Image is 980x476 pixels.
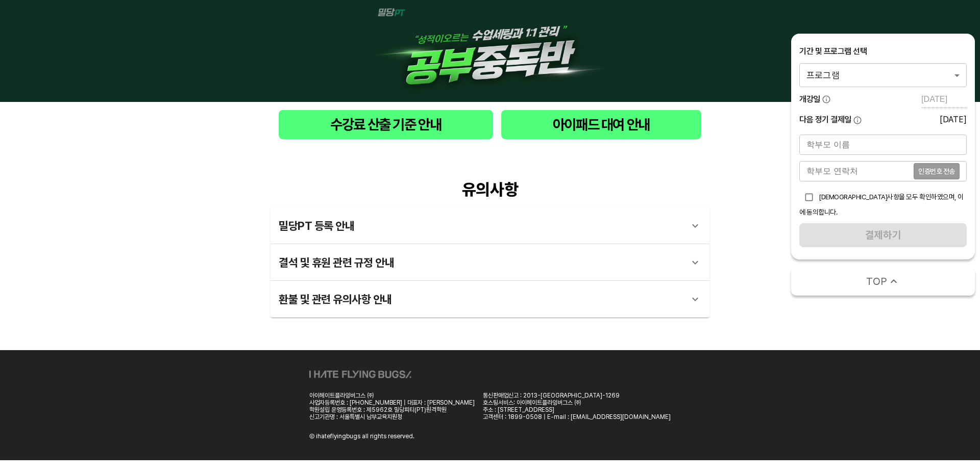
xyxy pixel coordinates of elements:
[309,433,414,440] div: Ⓒ ihateflyingbugs all rights reserved.
[501,110,701,139] button: 아이패드 대여 안내
[483,399,671,406] div: 호스팅서비스: 아이헤이트플라잉버그스 ㈜
[309,399,475,406] div: 사업자등록번호 : [PHONE_NUMBER] | 대표자 : [PERSON_NAME]
[279,110,493,139] button: 수강료 산출 기준 안내
[279,287,683,311] div: 환불 및 관련 유의사항 안내
[799,114,851,125] span: 다음 정기 결제일
[287,114,485,135] span: 수강료 산출 기준 안내
[271,180,709,199] div: 유의사항
[799,193,964,216] span: [DEMOGRAPHIC_DATA]사항을 모두 확인하였으며, 이에 동의합니다.
[309,371,411,378] img: ihateflyingbugs
[799,135,967,155] input: 학부모 이름을 입력해주세요
[279,250,683,275] div: 결석 및 휴원 관련 규정 안내
[483,413,671,420] div: 고객센터 : 1899-0508 | E-mail : [EMAIL_ADDRESS][DOMAIN_NAME]
[309,406,475,413] div: 학원설립 운영등록번호 : 제5962호 밀당피티(PT)원격학원
[309,392,475,399] div: 아이헤이트플라잉버그스 ㈜
[799,63,967,87] div: 프로그램
[367,8,612,94] img: 1
[483,406,671,413] div: 주소 : [STREET_ADDRESS]
[799,161,914,181] input: 학부모 연락처를 입력해주세요
[799,94,820,105] span: 개강일
[866,274,887,288] span: TOP
[791,268,975,296] button: TOP
[271,244,709,281] div: 결석 및 휴원 관련 규정 안내
[483,392,671,399] div: 통신판매업신고 : 2013-[GEOGRAPHIC_DATA]-1269
[279,214,683,238] div: 밀당PT 등록 안내
[271,207,709,244] div: 밀당PT 등록 안내
[509,114,693,135] span: 아이패드 대여 안내
[271,281,709,318] div: 환불 및 관련 유의사항 안내
[799,46,967,57] div: 기간 및 프로그램 선택
[309,413,475,420] div: 신고기관명 : 서울특별시 남부교육지원청
[940,115,967,124] div: [DATE]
